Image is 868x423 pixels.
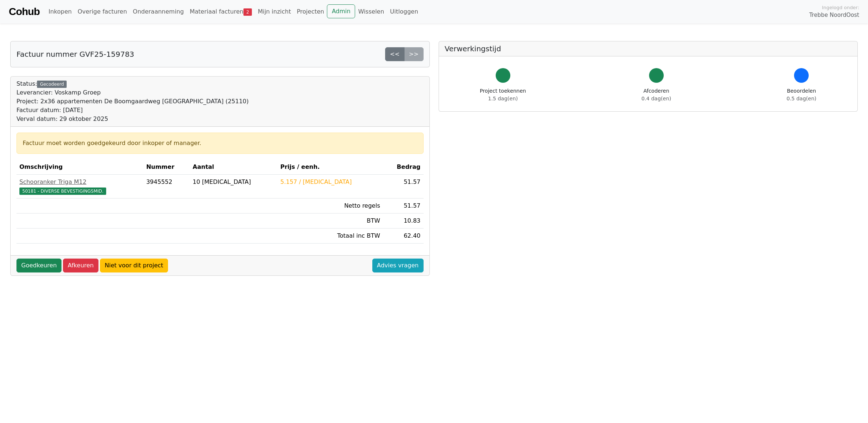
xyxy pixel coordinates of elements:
[385,47,405,61] a: <<
[277,214,383,229] td: BTW
[143,160,190,175] th: Nummer
[16,115,249,123] div: Verval datum: 29 oktober 2025
[383,214,423,229] td: 10.83
[480,87,526,103] div: Project toekennen
[255,4,294,19] a: Mijn inzicht
[16,79,249,123] div: Status:
[23,139,417,148] div: Factuur moet worden goedgekeurd door inkoper of manager.
[190,160,277,175] th: Aantal
[355,4,387,19] a: Wisselen
[277,198,383,214] td: Netto regels
[787,87,816,103] div: Beoordelen
[488,96,518,101] span: 1.5 dag(en)
[383,198,423,214] td: 51.57
[16,97,249,106] div: Project: 2x36 appartementen De Boomgaardweg [GEOGRAPHIC_DATA] (25110)
[809,11,859,19] span: Trebbe NoordOost
[187,4,255,19] a: Materiaal facturen2
[37,81,67,88] div: Gecodeerd
[63,259,98,272] a: Afkeuren
[387,4,421,19] a: Uitloggen
[243,8,252,16] span: 2
[16,160,143,175] th: Omschrijving
[294,4,327,19] a: Projecten
[143,175,190,198] td: 3945552
[9,3,40,21] a: Cohub
[327,4,355,18] a: Admin
[277,160,383,175] th: Prijs / eenh.
[641,87,671,103] div: Afcoderen
[277,229,383,244] td: Totaal inc BTW
[383,175,423,198] td: 51.57
[372,259,424,272] a: Advies vragen
[16,106,249,115] div: Factuur datum: [DATE]
[45,4,74,19] a: Inkopen
[100,259,168,272] a: Niet voor dit project
[19,188,106,195] span: 50181 - DIVERSE BEVESTIGINGSMID.
[822,4,859,11] span: Ingelogd onder:
[130,4,187,19] a: Onderaanneming
[445,44,852,53] h5: Verwerkingstijd
[641,96,671,101] span: 0.4 dag(en)
[383,229,423,244] td: 62.40
[787,96,816,101] span: 0.5 dag(en)
[75,4,130,19] a: Overige facturen
[16,50,134,59] h5: Factuur nummer GVF25-159783
[16,259,62,272] a: Goedkeuren
[19,178,140,186] div: Schooranker Triga M12
[19,178,140,195] a: Schooranker Triga M1250181 - DIVERSE BEVESTIGINGSMID.
[383,160,423,175] th: Bedrag
[193,178,274,186] div: 10 [MEDICAL_DATA]
[280,178,380,186] div: 5.157 / [MEDICAL_DATA]
[16,88,249,97] div: Leverancier: Voskamp Groep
